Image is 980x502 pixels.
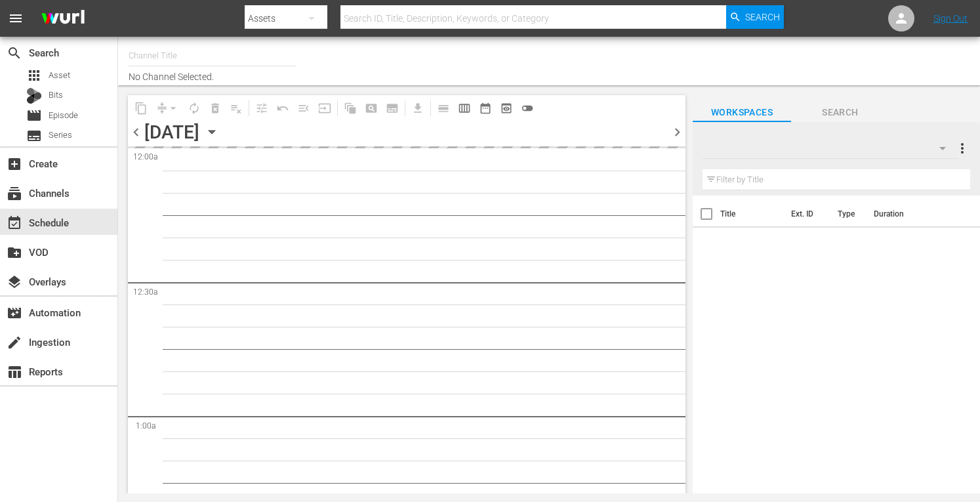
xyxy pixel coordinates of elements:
[720,196,783,232] th: Title
[7,364,22,380] span: Reports
[8,10,24,26] span: menu
[726,5,784,29] button: Search
[382,98,403,119] span: Create Series Block
[49,129,72,142] span: Series
[500,102,513,115] span: preview_outlined
[131,98,152,119] span: Copy Lineup
[7,215,22,231] span: Schedule
[314,98,335,119] span: Update Metadata from Key Asset
[458,102,471,115] span: calendar_view_week_outlined
[247,95,272,121] span: Customize Events
[475,98,496,119] span: Month Calendar View
[144,121,199,143] div: [DATE]
[866,196,945,232] th: Duration
[26,128,42,144] span: Series
[7,274,22,290] span: Overlays
[669,124,685,140] span: chevron_right
[49,89,63,102] span: Bits
[26,108,42,123] span: Episode
[745,5,780,29] span: Search
[49,69,70,82] span: Asset
[7,245,22,261] span: VOD
[454,98,475,119] span: Week Calendar View
[7,305,22,321] span: Automation
[226,98,247,119] span: Clear Lineup
[496,98,517,119] span: View Backup
[7,156,22,172] span: Create
[517,98,538,119] span: 24 hours Lineup View is OFF
[479,102,492,115] span: date_range_outlined
[830,196,866,232] th: Type
[272,98,293,119] span: Revert to Primary Episode
[184,98,205,119] span: Loop Content
[293,98,314,119] span: Fill episodes with ad slates
[152,98,184,119] span: Remove Gaps & Overlaps
[31,3,94,34] img: ans4CAIJ8jUAAAAAAAAAAAAAAAAAAAAAAAAgQb4GAAAAAAAAAAAAAAAAAAAAAAAAJMjXAAAAAAAAAAAAAAAAAAAAAAAAgAT5G...
[205,98,226,119] span: Select an event to delete
[7,45,22,61] span: Search
[954,140,970,156] span: more_vert
[7,186,22,201] span: Channels
[783,196,830,232] th: Ext. ID
[335,95,361,121] span: Refresh All Search Blocks
[129,40,587,82] div: No Channel Selected.
[428,95,454,121] span: Day Calendar View
[954,133,970,164] button: more_vert
[521,102,534,115] span: toggle_off
[791,104,889,121] span: Search
[26,88,42,104] div: Bits
[403,95,428,121] span: Download as CSV
[693,104,791,121] span: Workspaces
[933,13,968,24] a: Sign Out
[128,124,144,140] span: chevron_left
[7,335,22,350] span: Ingestion
[361,98,382,119] span: Create Search Block
[49,109,78,122] span: Episode
[26,68,42,83] span: Asset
